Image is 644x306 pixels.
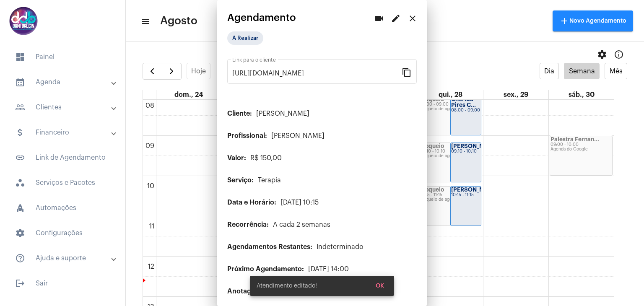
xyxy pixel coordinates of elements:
button: Dia [540,63,559,79]
span: [PERSON_NAME] [256,110,309,117]
span: Cliente: [227,110,252,117]
a: 24 de agosto de 2025 [173,90,205,99]
span: Serviços e Pacotes [8,173,117,193]
strong: [PERSON_NAME]... [451,143,503,149]
span: Agosto [160,14,197,28]
mat-icon: sidenav icon [141,16,149,26]
span: sidenav icon [15,52,25,62]
input: Link [232,70,402,77]
span: sidenav icon [15,178,25,188]
mat-icon: Info [614,49,624,60]
span: sidenav icon [15,203,25,213]
mat-icon: sidenav icon [15,278,25,288]
div: 09 [144,142,156,150]
a: 30 de agosto de 2025 [567,90,596,99]
strong: Bloqueio [420,187,444,192]
mat-icon: videocam [374,13,384,23]
button: Semana Anterior [143,63,162,80]
mat-panel-title: Agenda [15,77,112,87]
div: 12 [146,263,156,270]
mat-chip: A Realizar [227,31,263,45]
a: 28 de agosto de 2025 [437,90,464,99]
mat-icon: add [559,16,569,26]
strong: Bloqueio [420,143,444,149]
div: 10 [145,182,156,190]
mat-panel-title: Ajuda e suporte [15,253,112,263]
img: 5016df74-caca-6049-816a-988d68c8aa82.png [7,4,40,38]
span: Próximo Agendamento: [227,266,304,272]
span: Agendamento [227,12,296,23]
button: Mês [605,63,627,79]
div: 09:10 - 10:10 [451,149,481,154]
span: sidenav icon [15,228,25,238]
button: Semana [564,63,600,79]
strong: Palestra Fernan... [551,137,599,142]
div: 09:00 - 10:00 [551,143,612,147]
strong: Cherida Pires C... [451,96,476,108]
a: 29 de agosto de 2025 [502,90,530,99]
span: settings [597,49,607,60]
span: Atendimento editado! [257,282,317,290]
div: 10:15 - 11:15 [451,193,481,197]
span: Indeterminado [317,244,364,250]
span: Novo Agendamento [559,18,626,24]
div: 11 [148,223,156,230]
span: [PERSON_NAME] [271,132,325,139]
span: Recorrência: [227,221,269,228]
div: 08:00 - 09:00 [451,108,481,113]
span: [DATE] 10:15 [280,199,319,206]
mat-icon: sidenav icon [15,253,25,263]
button: Próximo Semana [162,63,182,80]
span: OK [376,283,384,289]
strong: [PERSON_NAME]... [451,187,503,192]
span: Sair [8,273,117,293]
div: Agenda do Google [551,147,612,152]
span: Link de Agendamento [8,148,117,168]
mat-icon: sidenav icon [15,102,25,112]
span: Valor: [227,155,246,161]
span: Automações [8,198,117,218]
span: Serviço: [227,177,254,184]
mat-panel-title: Financeiro [15,127,112,137]
mat-icon: content_copy [402,67,412,77]
span: Configurações [8,223,117,243]
span: A cada 2 semanas [273,221,330,228]
span: R$ 150,00 [250,155,282,161]
span: Terapia [258,177,281,184]
mat-panel-title: Clientes [15,102,112,112]
mat-icon: close [408,13,418,23]
strong: Bloqueio [420,96,444,102]
span: Anotações: [227,288,264,295]
mat-icon: edit [391,13,401,23]
mat-icon: sidenav icon [15,127,25,137]
span: Agendamentos Restantes: [227,244,312,250]
span: Profissional: [227,132,267,139]
span: Painel [8,47,117,67]
mat-icon: sidenav icon [15,153,25,163]
mat-icon: sidenav icon [15,77,25,87]
span: Data e Horário: [227,199,276,206]
button: Hoje [187,63,211,79]
div: 08 [144,102,156,109]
